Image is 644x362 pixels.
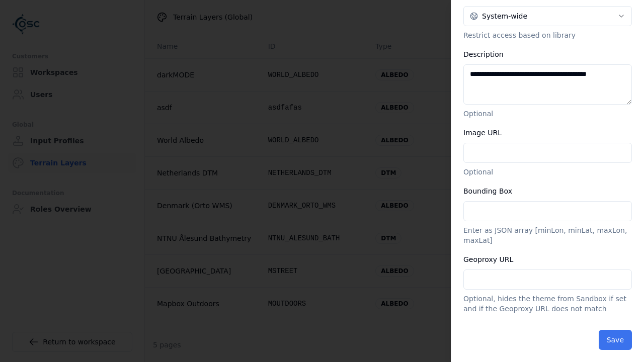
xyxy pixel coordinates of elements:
label: Description [463,50,504,58]
p: Optional [463,109,632,119]
p: Optional [463,167,632,177]
label: Image URL [463,129,502,137]
p: Optional, hides the theme from Sandbox if set and if the Geoproxy URL does not match [463,294,632,314]
button: Save [599,330,632,350]
label: Geoproxy URL [463,255,513,263]
p: Restrict access based on library [463,30,632,40]
p: Enter as JSON array [minLon, minLat, maxLon, maxLat] [463,225,632,245]
label: Bounding Box [463,187,512,195]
